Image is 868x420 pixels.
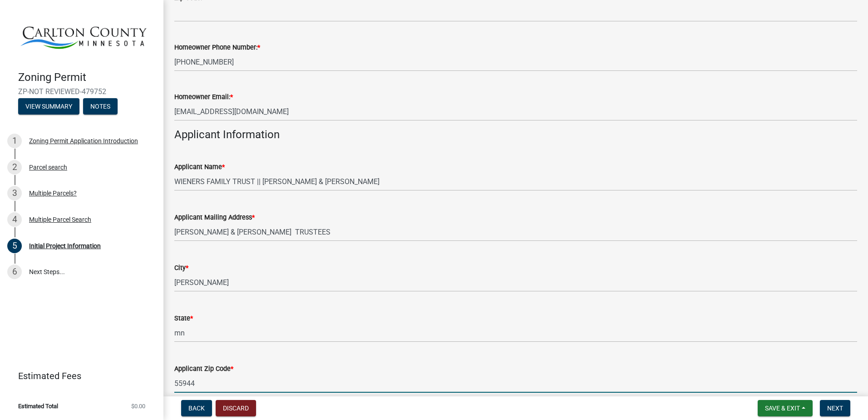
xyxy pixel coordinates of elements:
label: Applicant Name [174,164,225,170]
span: Save & Exit [765,405,800,412]
button: Save & Exit [758,400,813,416]
label: Homeowner Phone Number: [174,45,260,51]
div: Multiple Parcel Search [29,216,91,223]
h4: Applicant Information [174,128,857,141]
button: Discard [216,400,256,416]
span: Back [188,405,205,412]
a: Estimated Fees [7,367,149,385]
div: Initial Project Information [29,243,101,249]
h4: Zoning Permit [18,71,156,84]
span: ZP-NOT REVIEWED-479752 [18,87,145,96]
button: Back [181,400,212,416]
label: Applicant Mailing Address [174,215,255,221]
label: Homeowner Email: [174,94,233,100]
div: Multiple Parcels? [29,190,77,196]
label: State [174,315,193,322]
span: Next [827,405,843,412]
wm-modal-confirm: Summary [18,104,79,111]
div: 6 [7,265,22,279]
div: 3 [7,186,22,200]
div: 5 [7,239,22,253]
label: Applicant Zip Code [174,366,233,372]
button: View Summary [18,98,79,115]
img: Carlton County, Minnesota [18,10,149,61]
div: 2 [7,160,22,175]
div: 1 [7,134,22,148]
div: 4 [7,212,22,227]
button: Next [820,400,850,416]
div: Zoning Permit Application Introduction [29,138,138,144]
wm-modal-confirm: Notes [83,104,118,111]
span: $0.00 [131,403,145,409]
span: Estimated Total [18,403,58,409]
div: Parcel search [29,164,67,170]
label: City [174,265,188,271]
button: Notes [83,98,118,115]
